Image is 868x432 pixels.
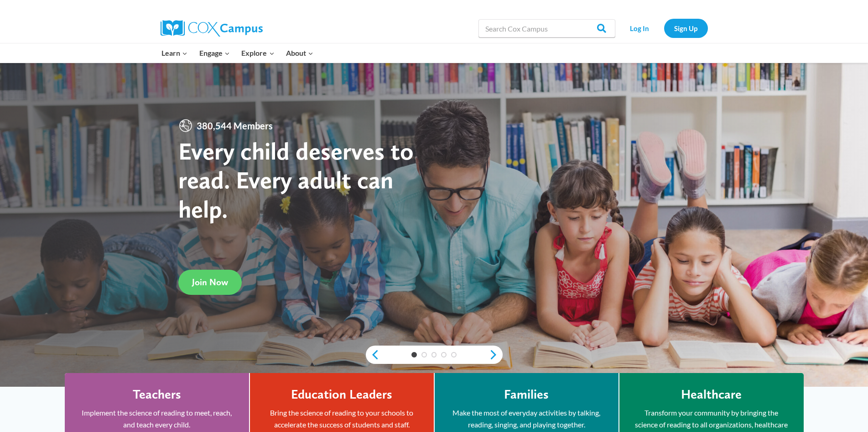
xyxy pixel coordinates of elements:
[421,352,427,357] a: 2
[264,407,420,430] p: Bring the science of reading to your schools to accelerate the success of students and staff.
[431,352,437,357] a: 3
[178,136,414,224] strong: Every child deserves to read. Every adult can help.
[620,19,708,37] nav: Secondary Navigation
[156,43,319,63] nav: Primary Navigation
[199,47,230,59] span: Engage
[411,352,417,357] a: 1
[366,349,379,360] a: previous
[448,407,605,430] p: Make the most of everyday activities by talking, reading, singing, and playing together.
[620,19,660,37] a: Log In
[451,352,457,357] a: 5
[78,407,235,430] p: Implement the science of reading to meet, reach, and teach every child.
[286,47,313,59] span: About
[664,19,708,37] a: Sign Up
[681,387,742,402] h4: Healthcare
[133,387,181,402] h4: Teachers
[441,352,447,357] a: 4
[504,387,549,402] h4: Families
[161,20,263,37] img: Cox Campus
[366,346,503,364] div: content slider buttons
[291,387,392,402] h4: Education Leaders
[192,277,228,288] span: Join Now
[193,118,276,133] span: 380,544 Members
[178,270,242,295] a: Join Now
[489,349,503,360] a: next
[478,19,615,37] input: Search Cox Campus
[241,47,274,59] span: Explore
[161,47,187,59] span: Learn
